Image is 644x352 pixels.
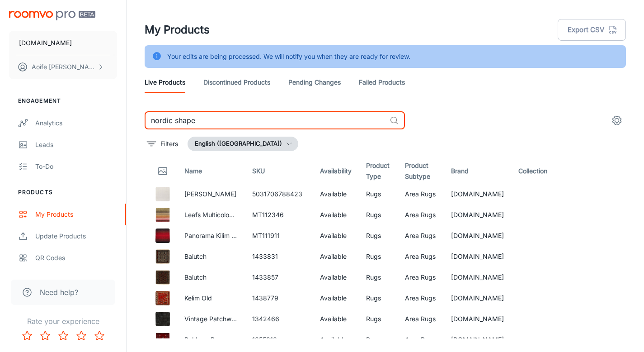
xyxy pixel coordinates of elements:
th: SKU [245,158,313,184]
img: Roomvo PRO Beta [9,11,95,20]
td: 1433831 [245,246,313,267]
td: Area Rugs [398,225,444,246]
td: Area Rugs [398,288,444,309]
td: [DOMAIN_NAME] [444,246,511,267]
th: Brand [444,158,511,184]
a: Balutch [184,273,207,281]
td: Rugs [359,205,398,225]
td: Available [313,329,359,350]
a: Vintage Patchwork 1342466 [184,315,270,323]
td: Available [313,267,359,288]
button: English ([GEOGRAPHIC_DATA]) [188,137,298,151]
p: Filters [160,139,178,149]
td: Available [313,225,359,246]
div: QR Codes [35,253,117,263]
a: Kelim Old [184,294,212,302]
a: [PERSON_NAME] [184,190,236,198]
div: My Products [35,209,117,219]
td: Rugs [359,329,398,350]
td: Area Rugs [398,184,444,205]
td: Available [313,184,359,205]
td: Available [313,309,359,329]
td: [DOMAIN_NAME] [444,225,511,246]
td: Area Rugs [398,309,444,329]
td: 5031706788423 [245,184,313,205]
button: [DOMAIN_NAME] [9,31,117,55]
td: Rugs [359,246,398,267]
td: Area Rugs [398,246,444,267]
td: 1342466 [245,309,313,329]
button: Rate 5 star [90,327,108,345]
button: Rate 4 star [72,327,90,345]
button: Rate 3 star [54,327,72,345]
td: Area Rugs [398,205,444,225]
td: MT112346 [245,205,313,225]
td: [DOMAIN_NAME] [444,267,511,288]
td: [DOMAIN_NAME] [444,205,511,225]
td: Rugs [359,225,398,246]
p: Aoife [PERSON_NAME] [32,62,95,72]
th: Name [177,158,245,184]
button: Rate 2 star [36,327,54,345]
td: Area Rugs [398,329,444,350]
div: To-do [35,162,117,171]
a: Balutch [184,252,207,260]
a: Panorama Kilim Black Red [184,232,261,239]
a: Leafs Multicolour Light [184,211,252,219]
td: Rugs [359,184,398,205]
th: Product Subtype [398,158,444,184]
td: [DOMAIN_NAME] [444,184,511,205]
div: Your edits are being processed. We will notify you when they are ready for review. [167,48,410,65]
td: Available [313,288,359,309]
p: [DOMAIN_NAME] [19,38,72,48]
a: Live Products [145,71,185,93]
td: MT111911 [245,225,313,246]
td: Area Rugs [398,267,444,288]
td: Available [313,246,359,267]
td: Rugs [359,288,398,309]
span: Need help? [40,287,78,298]
div: Analytics [35,118,117,128]
td: Available [313,205,359,225]
td: 1438779 [245,288,313,309]
td: 1433857 [245,267,313,288]
td: Rugs [359,267,398,288]
td: [DOMAIN_NAME] [444,288,511,309]
td: Rugs [359,309,398,329]
th: Product Type [359,158,398,184]
a: Bokhara Runner 1355810 [184,336,258,343]
button: Export CSV [558,19,626,41]
th: Collection [511,158,558,184]
td: 1355810 [245,329,313,350]
button: settings [608,111,626,129]
td: [DOMAIN_NAME] [444,309,511,329]
p: Rate your experience [7,316,119,327]
button: filter [145,137,180,151]
td: [DOMAIN_NAME] [444,329,511,350]
div: Leads [35,140,117,150]
h1: My Products [145,22,210,38]
a: Discontinued Products [203,71,270,93]
th: Availability [313,158,359,184]
button: Rate 1 star [18,327,36,345]
div: Update Products [35,231,117,241]
a: Failed Products [359,71,405,93]
svg: Thumbnail [157,166,168,176]
a: Pending Changes [288,71,341,93]
input: Search [145,111,386,129]
button: Aoife [PERSON_NAME] [9,55,117,79]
